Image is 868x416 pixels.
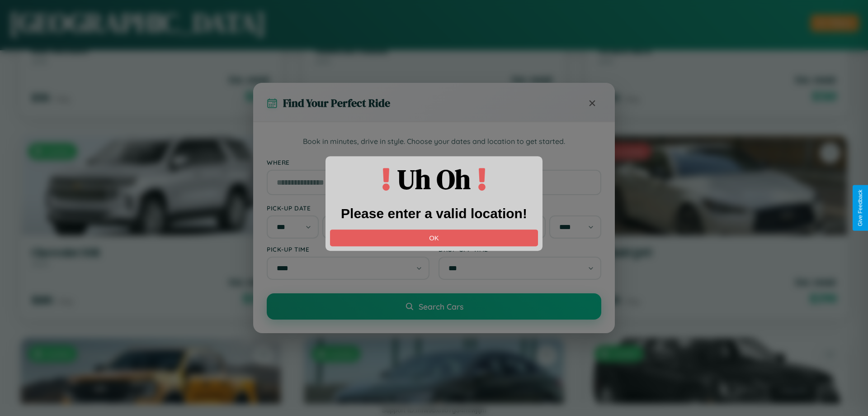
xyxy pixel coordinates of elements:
[267,158,601,166] label: Where
[283,96,390,110] h3: Find Your Perfect Ride
[439,204,601,212] label: Drop-off Date
[267,245,429,253] label: Pick-up Time
[419,301,463,311] span: Search Cars
[267,204,429,212] label: Pick-up Date
[267,136,601,148] p: Book in minutes, drive in style. Choose your dates and location to get started.
[439,245,601,253] label: Drop-off Time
